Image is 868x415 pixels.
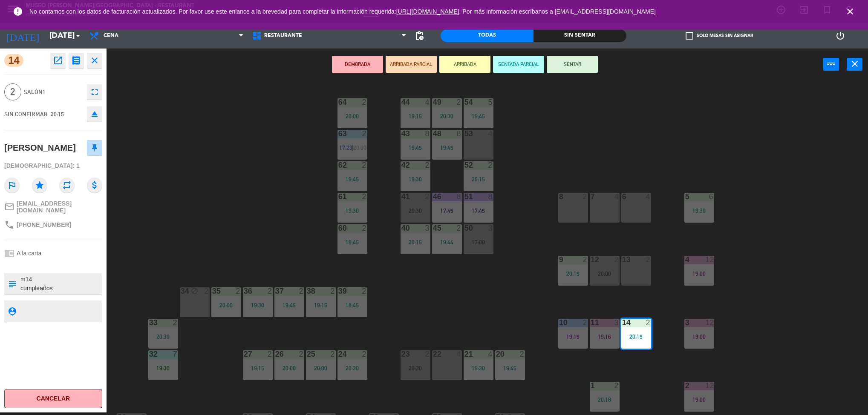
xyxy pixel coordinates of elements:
[459,8,656,15] a: . Por más información escríbanos a [EMAIL_ADDRESS][DOMAIN_NAME]
[457,224,462,232] div: 2
[646,193,651,200] div: 4
[4,54,23,67] span: 14
[709,193,714,200] div: 6
[274,365,304,371] div: 20:00
[432,208,462,214] div: 17:45
[401,208,430,214] div: 20:30
[493,56,544,73] button: SENTADA PARCIAL
[87,53,102,68] button: close
[337,176,367,182] div: 19:45
[89,109,100,119] i: eject
[684,271,714,277] div: 19:00
[590,271,620,277] div: 20:00
[4,200,102,214] a: mail_outline[EMAIL_ADDRESS][DOMAIN_NAME]
[590,334,620,340] div: 19:16
[464,193,465,200] div: 51
[212,287,213,295] div: 35
[89,87,100,97] i: fullscreen
[686,32,693,40] span: check_box_outline_blank
[362,130,367,137] div: 2
[847,58,862,71] button: close
[520,350,525,358] div: 2
[614,382,620,389] div: 2
[307,287,307,295] div: 38
[850,59,860,69] i: close
[614,256,620,263] div: 2
[464,98,465,106] div: 54
[583,319,588,326] div: 2
[306,365,336,371] div: 20:00
[4,220,14,230] i: phone
[464,239,493,245] div: 17:00
[50,53,66,68] button: open_in_new
[69,53,84,68] button: receipt
[274,302,304,308] div: 19:45
[533,29,626,42] div: Sin sentar
[243,365,273,371] div: 19:15
[425,193,430,200] div: 2
[362,193,367,200] div: 2
[337,302,367,308] div: 18:45
[307,350,307,358] div: 25
[87,106,102,122] button: eject
[684,334,714,340] div: 19:00
[338,98,339,106] div: 64
[684,397,714,403] div: 19:00
[362,287,367,295] div: 2
[425,350,430,358] div: 2
[401,176,430,182] div: 19:30
[339,144,352,151] span: 17:23
[464,130,465,137] div: 53
[439,56,490,73] button: ARRIBADA
[205,287,210,295] div: 2
[338,350,339,358] div: 24
[614,319,620,326] div: 3
[432,113,462,119] div: 20:30
[7,279,17,289] i: subject
[414,31,424,41] span: pending_actions
[332,56,383,73] button: DEMORADA
[686,32,753,40] label: Solo mesas sin asignar
[4,248,14,258] i: chrome_reader_mode
[181,287,181,295] div: 34
[706,382,714,389] div: 12
[338,193,339,200] div: 61
[488,98,493,106] div: 5
[706,256,714,263] div: 12
[488,350,493,358] div: 4
[337,208,367,214] div: 19:30
[173,350,178,358] div: 7
[243,302,273,308] div: 19:30
[488,130,493,137] div: 4
[268,350,273,358] div: 2
[464,208,493,214] div: 17:45
[488,161,493,169] div: 2
[425,224,430,232] div: 3
[845,6,855,17] i: close
[29,8,656,15] span: No contamos con los datos de facturación actualizados. Por favor use este enlance a la brevedad p...
[148,334,178,340] div: 20:30
[457,130,462,137] div: 8
[4,177,20,193] i: outlined_flag
[432,145,462,151] div: 19:45
[425,130,430,137] div: 8
[211,302,241,308] div: 20:00
[433,193,433,200] div: 46
[433,350,433,358] div: 22
[583,193,588,200] div: 2
[299,350,304,358] div: 2
[457,193,462,200] div: 8
[299,287,304,295] div: 2
[823,58,839,71] button: power_input
[7,306,17,316] i: person_pin
[835,31,845,41] i: power_settings_new
[331,350,336,358] div: 2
